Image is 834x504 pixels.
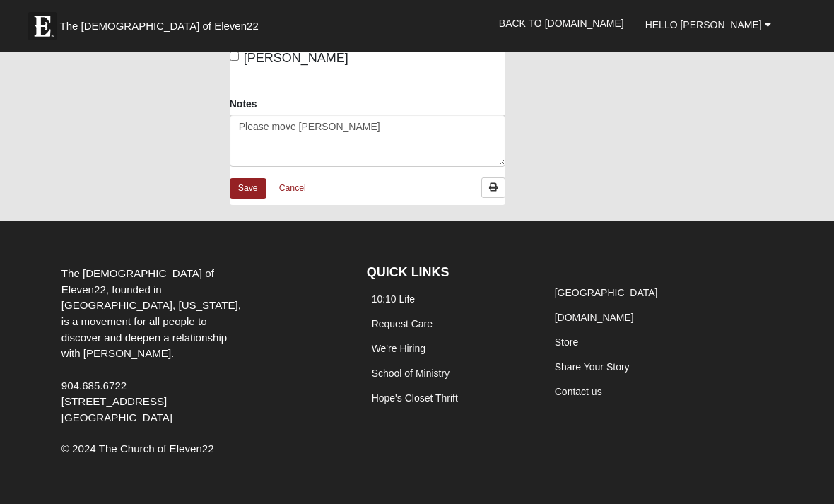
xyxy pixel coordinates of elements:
a: We're Hiring [372,343,425,354]
img: Eleven22 logo [28,12,57,40]
a: Store [555,336,578,348]
a: Request Care [372,318,433,329]
a: Contact us [555,386,602,397]
input: [PERSON_NAME] [230,52,239,61]
span: [PERSON_NAME] [244,51,348,65]
a: Hello [PERSON_NAME] [635,7,782,42]
label: Notes [230,97,257,111]
span: © 2024 The Church of Eleven22 [61,443,214,455]
a: [DOMAIN_NAME] [555,312,634,323]
a: Share Your Story [555,361,630,373]
a: Save [230,178,266,199]
div: The [DEMOGRAPHIC_DATA] of Eleven22, founded in [GEOGRAPHIC_DATA], [US_STATE], is a movement for a... [51,266,254,426]
h4: QUICK LINKS [367,265,529,281]
a: Print Attendance Roster [481,177,505,198]
span: Hello [PERSON_NAME] [645,19,762,30]
a: Cancel [270,177,315,199]
span: The [DEMOGRAPHIC_DATA] of Eleven22 [60,19,259,33]
a: The [DEMOGRAPHIC_DATA] of Eleven22 [21,5,304,40]
a: Back to [DOMAIN_NAME] [488,6,635,41]
a: 904.685.6722 [61,380,127,392]
a: 10:10 Life [372,293,416,305]
span: [GEOGRAPHIC_DATA] [61,411,172,423]
a: School of Ministry [372,368,450,379]
a: Hope's Closet Thrift [372,392,458,404]
a: [GEOGRAPHIC_DATA] [555,287,658,298]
